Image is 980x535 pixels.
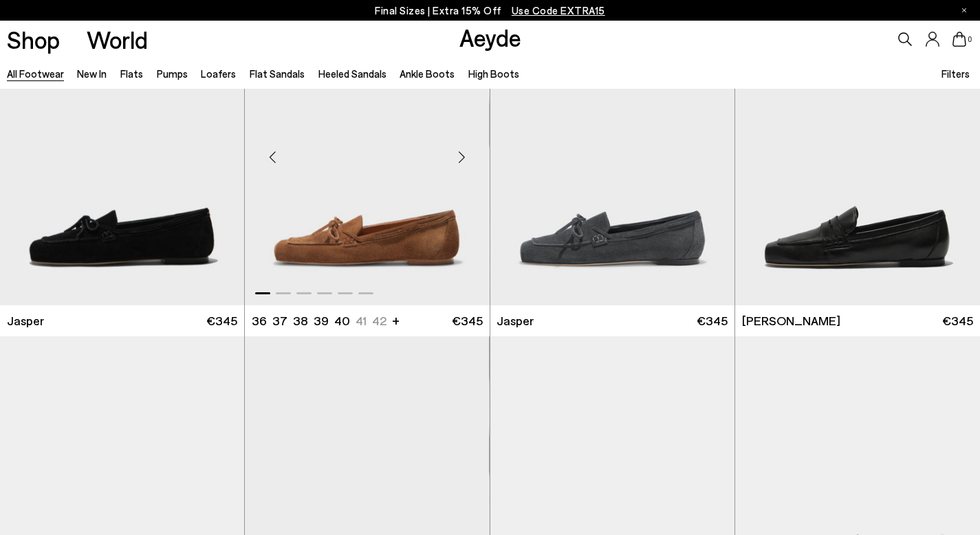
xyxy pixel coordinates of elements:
[314,312,329,329] li: 39
[293,312,308,329] li: 38
[87,28,148,52] a: World
[942,312,973,329] span: €345
[250,67,305,80] a: Flat Sandals
[452,312,483,329] span: €345
[490,305,734,336] a: Jasper €345
[7,67,64,80] a: All Footwear
[318,67,386,80] a: Heeled Sandals
[206,312,237,329] span: €345
[252,312,382,329] ul: variant
[497,312,534,329] span: Jasper
[697,312,728,329] span: €345
[120,67,143,80] a: Flats
[459,23,521,52] a: Aeyde
[941,67,970,80] span: Filters
[442,136,483,177] div: Next slide
[245,305,489,336] a: 36 37 38 39 40 41 42 + €345
[966,36,973,43] span: 0
[375,2,605,19] p: Final Sizes | Extra 15% Off
[157,67,188,80] a: Pumps
[512,4,605,17] span: Navigate to /collections/ss25-final-sizes
[272,312,287,329] li: 37
[252,136,293,177] div: Previous slide
[7,312,44,329] span: Jasper
[952,32,966,47] a: 0
[252,312,267,329] li: 36
[468,67,519,80] a: High Boots
[742,312,840,329] span: [PERSON_NAME]
[735,305,980,336] a: [PERSON_NAME] €345
[392,311,400,329] li: +
[400,67,455,80] a: Ankle Boots
[77,67,107,80] a: New In
[334,312,350,329] li: 40
[201,67,236,80] a: Loafers
[7,28,60,52] a: Shop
